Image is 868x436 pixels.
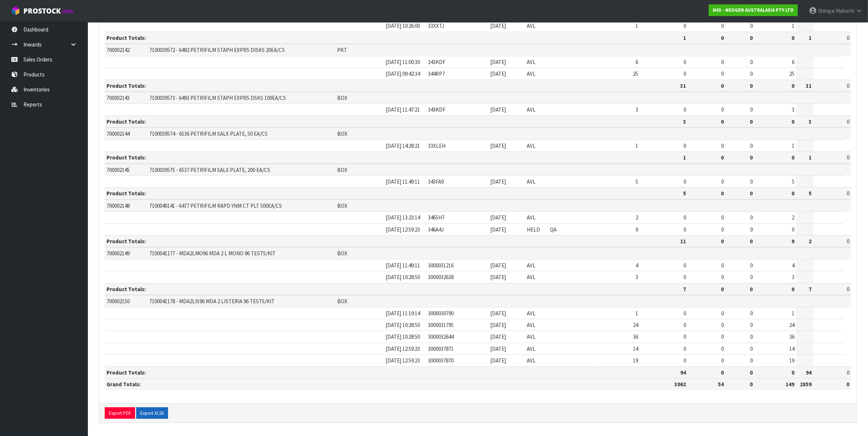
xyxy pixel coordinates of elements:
span: 700002144 [107,130,130,137]
strong: 0 [791,154,794,161]
strong: 0 [791,118,794,125]
span: 7100039572 - 6492 PETRIFILM STAPH EXPRS DISKS 20EA/CS [149,46,285,53]
span: 700002148 [107,202,130,209]
span: PKT [337,46,347,53]
span: 0 [750,357,753,364]
span: [DATE] [490,357,506,364]
span: 7100039573 - 6493 PETRIFILM STAPH EXPRS DSKS 100EA/CS [149,94,286,101]
span: 36 [633,333,638,340]
span: 3000031795 [428,322,454,328]
strong: 3 [809,118,812,125]
strong: 0 [721,82,724,89]
span: 3 [636,106,638,113]
span: 700002143 [107,94,130,101]
span: 0 [847,190,849,197]
strong: 0 [750,190,753,197]
span: [DATE] [490,226,506,233]
strong: Product Totals: [107,369,146,376]
span: 0 [847,118,849,125]
span: BOX [337,94,347,101]
img: cube-alt.png [11,6,20,15]
span: 0 [750,214,753,221]
span: 3465H7 [428,214,444,221]
strong: Product Totals: [107,238,146,245]
button: Export XLSX [136,407,168,419]
span: [DATE] [490,142,506,149]
span: 0 [683,70,686,77]
span: 0 [750,22,753,29]
span: 0 [683,178,686,185]
span: 0 [847,286,849,293]
span: 0 [750,345,753,352]
span: 700002142 [107,46,130,53]
span: 0 [683,262,686,269]
span: 0 [683,226,686,233]
span: 19 [789,357,794,364]
span: Shingai [818,7,835,14]
span: 343FA9 [428,178,444,185]
span: Mahachi [836,7,854,14]
span: AVL [527,333,536,340]
span: 0 [750,310,753,317]
strong: 0 [846,381,849,388]
span: 25 [633,70,638,77]
span: 7100041178 - MDA2LIS96 MDA 2 LISTERIA 96 TESTS/KIT [149,298,275,305]
span: 6 [636,59,638,65]
span: 700002145 [107,166,130,173]
strong: 1 [683,34,686,41]
strong: 7 [809,286,812,293]
strong: 0 [721,190,724,197]
span: HELD [527,226,540,233]
span: 24 [633,322,638,328]
span: 0 [722,345,724,352]
strong: Product Totals: [107,118,146,125]
span: 4 [792,262,794,269]
strong: 0 [721,34,724,41]
span: 0 [750,274,753,281]
strong: Grand Totals: [107,381,141,388]
span: [DATE] [490,106,506,113]
span: 0 [683,274,686,281]
span: AVL [527,59,536,65]
span: [DATE] [490,214,506,221]
span: 0 [683,59,686,65]
span: 3 [636,274,638,281]
span: 0 [750,106,753,113]
span: 1 [792,142,794,149]
span: 36 [789,333,794,340]
span: 7100039575 - 6537 PETRIFILM SALX PLATE, 200 EA/CS [149,166,270,173]
span: 24 [789,322,794,328]
strong: 2859 [800,381,812,388]
span: 2 [636,214,638,221]
span: 2 [792,214,794,221]
span: 3000037870 [428,357,454,364]
span: [DATE] 10:28:50 [385,274,420,281]
span: AVL [527,345,536,352]
span: 1 [636,310,638,317]
strong: 0 [791,34,794,41]
span: [DATE] 13:23:14 [385,214,420,221]
span: 0 [683,214,686,221]
span: 33XXTJ [428,22,444,29]
span: AVL [527,70,536,77]
span: 33XLEH [428,142,446,149]
strong: Product Totals: [107,154,146,161]
strong: 0 [791,286,794,293]
strong: 0 [791,369,794,376]
strong: 0 [750,286,753,293]
span: 0 [722,310,724,317]
span: [DATE] 09:42:34 [385,70,420,77]
span: AVL [527,322,536,328]
strong: 94 [680,369,686,376]
span: AVL [527,142,536,149]
strong: 5 [683,190,686,197]
span: 3 [792,106,794,113]
strong: Product Totals: [107,34,146,41]
span: 0 [722,226,724,233]
strong: 3062 [674,381,686,388]
small: WMS [62,8,74,15]
span: 0 [722,178,724,185]
span: 0 [750,262,753,269]
span: BOX [337,250,347,257]
button: Export PDF [105,407,135,419]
